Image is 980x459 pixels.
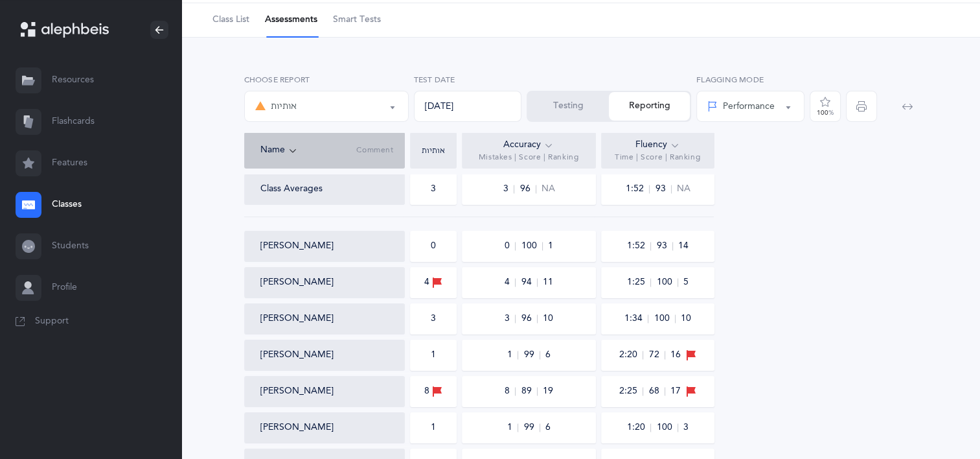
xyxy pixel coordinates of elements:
button: [PERSON_NAME] [260,421,334,434]
label: Flagging Mode [696,74,804,86]
span: 1:52 [625,185,650,193]
span: 100 [656,423,678,432]
span: 96 [521,314,538,323]
div: [DATE] [414,91,522,122]
span: 100 [654,314,676,323]
button: [PERSON_NAME] [260,349,334,362]
span: 2:25 [619,387,643,395]
div: Performance [707,100,775,113]
span: 1:20 [626,423,651,432]
div: 3 [431,183,436,196]
span: 1:52 [626,242,651,250]
div: 4 [424,276,442,290]
span: Comment [356,145,393,156]
span: 93 [656,242,673,250]
span: 16 [670,349,681,362]
button: [PERSON_NAME] [260,276,334,289]
div: 1 [431,349,436,362]
span: 100 [656,278,678,287]
span: 1 [548,240,553,253]
span: 3 [503,185,514,193]
span: 68 [648,387,665,395]
span: 1 [507,351,518,359]
div: 1 [431,421,436,434]
span: NA [677,183,690,196]
div: אותיות [413,147,453,154]
span: 8 [504,387,516,395]
span: 100 [521,242,543,250]
span: Support [35,315,69,328]
button: [PERSON_NAME] [260,312,334,325]
span: 17 [670,385,681,398]
span: NA [541,183,555,196]
span: Time | Score | Ranking [615,152,700,163]
div: אותיות [255,99,297,114]
span: 93 [655,185,672,193]
span: 99 [523,423,540,432]
span: 14 [678,240,689,253]
span: 1:34 [624,314,648,323]
span: 96 [519,185,536,193]
span: 5 [683,276,689,289]
span: 4 [504,278,516,287]
button: Testing [528,92,609,121]
span: 10 [681,312,691,325]
span: 6 [545,349,551,362]
div: Class Averages [260,183,323,196]
label: Test Date [414,74,522,86]
button: [PERSON_NAME] [260,385,334,398]
span: 6 [545,421,551,434]
span: 89 [521,387,538,395]
span: 3 [504,314,516,323]
button: [PERSON_NAME] [260,240,334,253]
span: 94 [521,278,538,287]
span: 72 [648,351,665,359]
div: 0 [431,240,436,253]
span: 10 [543,312,553,325]
button: 100% [810,91,841,122]
div: Name [260,143,357,158]
span: 1:25 [626,278,651,287]
button: Performance [696,91,804,122]
div: 8 [424,384,442,399]
label: Choose report [244,74,409,86]
button: אותיות [244,91,409,122]
div: Accuracy [503,138,554,152]
span: % [828,109,834,117]
span: Class List [212,14,249,27]
div: 100 [817,110,834,116]
span: 11 [543,276,553,289]
span: Smart Tests [333,14,381,27]
span: 2:20 [619,351,643,359]
span: 19 [543,385,553,398]
span: 3 [683,421,689,434]
span: Mistakes | Score | Ranking [479,152,579,163]
span: 99 [523,351,540,359]
span: 1 [507,423,518,432]
span: 0 [504,242,516,250]
div: 3 [431,312,436,325]
div: Fluency [635,138,680,152]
